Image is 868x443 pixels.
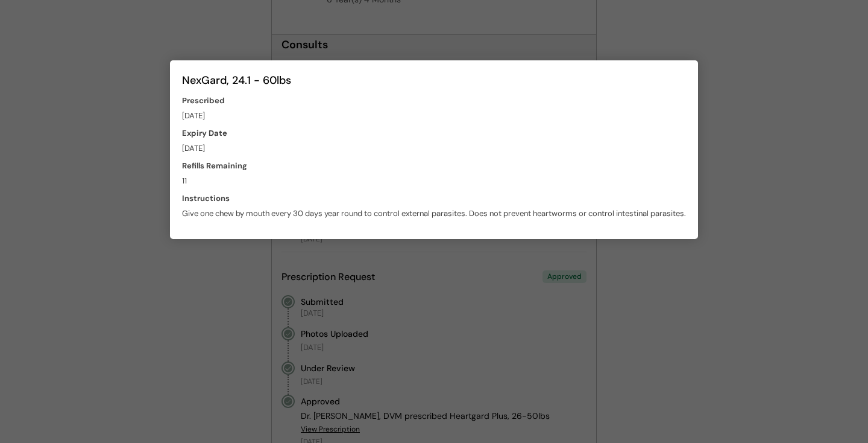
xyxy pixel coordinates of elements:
[182,193,230,205] div: Instructions
[182,175,187,187] div: 11
[182,95,225,107] div: Prescribed
[182,142,205,155] div: [DATE]
[182,72,686,89] div: NexGard, 24.1 - 60lbs
[182,160,247,172] div: Refills Remaining
[182,208,686,220] div: Give one chew by mouth every 30 days year round to control external parasites. Does not prevent h...
[182,110,205,122] div: [DATE]
[182,127,227,139] div: Expiry Date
